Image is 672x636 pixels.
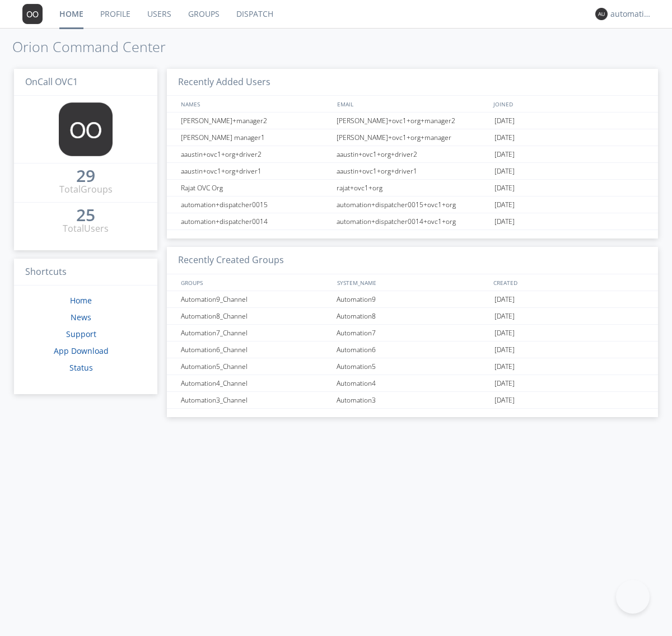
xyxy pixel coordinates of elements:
a: [PERSON_NAME] manager1[PERSON_NAME]+ovc1+org+manager[DATE] [167,129,658,146]
a: Rajat OVC Orgrajat+ovc1+org[DATE] [167,180,658,197]
span: [DATE] [494,180,515,197]
div: Total Groups [59,183,113,196]
div: Automation8 [334,308,492,324]
a: App Download [54,345,109,356]
a: 29 [76,170,95,183]
div: Total Users [63,222,109,235]
div: Automation4_Channel [178,375,333,391]
div: Automation4 [334,375,492,391]
a: Automation6_ChannelAutomation6[DATE] [167,342,658,358]
div: aaustin+ovc1+org+driver1 [178,163,333,179]
div: Automation9 [334,291,492,307]
span: [DATE] [494,325,515,342]
span: OnCall OVC1 [25,76,78,88]
div: 25 [76,209,95,221]
iframe: Toggle Customer Support [616,580,650,614]
div: [PERSON_NAME]+ovc1+org+manager2 [334,113,492,129]
div: Automation5_Channel [178,358,333,375]
img: 373638.png [22,4,43,24]
div: Automation7_Channel [178,325,333,341]
span: [DATE] [494,129,515,146]
a: [PERSON_NAME]+manager2[PERSON_NAME]+ovc1+org+manager2[DATE] [167,113,658,129]
span: [DATE] [494,163,515,180]
div: automation+dispatcher0015+ovc1+org [334,197,492,213]
a: Status [69,362,93,373]
a: Automation9_ChannelAutomation9[DATE] [167,291,658,308]
img: 373638.png [595,8,608,20]
div: CREATED [491,274,647,291]
div: [PERSON_NAME]+manager2 [178,113,333,129]
div: automation+dispatcher0014+ovc1+org [334,213,492,230]
div: automation+dispatcher0015 [178,197,333,213]
span: [DATE] [494,375,515,392]
img: 373638.png [59,102,113,156]
div: Automation6_Channel [178,342,333,358]
h3: Shortcuts [14,259,157,286]
div: Automation7 [334,325,492,341]
div: Automation6 [334,342,492,358]
a: aaustin+ovc1+org+driver2aaustin+ovc1+org+driver2[DATE] [167,146,658,163]
span: [DATE] [494,308,515,325]
div: automation+dispatcher0014 [610,8,652,20]
div: rajat+ovc1+org [334,180,492,196]
div: SYSTEM_NAME [334,274,491,291]
a: Automation5_ChannelAutomation5[DATE] [167,358,658,375]
a: automation+dispatcher0015automation+dispatcher0015+ovc1+org[DATE] [167,197,658,213]
div: GROUPS [178,274,332,291]
div: automation+dispatcher0014 [178,213,333,230]
div: 29 [76,170,95,181]
span: [DATE] [494,392,515,409]
div: JOINED [491,96,647,112]
span: [DATE] [494,342,515,358]
a: Automation4_ChannelAutomation4[DATE] [167,375,658,392]
div: aaustin+ovc1+org+driver2 [334,146,492,162]
a: aaustin+ovc1+org+driver1aaustin+ovc1+org+driver1[DATE] [167,163,658,180]
div: Rajat OVC Org [178,180,333,196]
div: aaustin+ovc1+org+driver1 [334,163,492,179]
div: Automation8_Channel [178,308,333,324]
a: Home [70,295,92,306]
a: Automation7_ChannelAutomation7[DATE] [167,325,658,342]
span: [DATE] [494,358,515,375]
h3: Recently Created Groups [167,247,658,274]
div: Automation9_Channel [178,291,333,307]
span: [DATE] [494,213,515,230]
h3: Recently Added Users [167,69,658,96]
div: EMAIL [334,96,491,112]
div: aaustin+ovc1+org+driver2 [178,146,333,162]
div: [PERSON_NAME] manager1 [178,129,333,146]
div: [PERSON_NAME]+ovc1+org+manager [334,129,492,146]
span: [DATE] [494,291,515,308]
a: automation+dispatcher0014automation+dispatcher0014+ovc1+org[DATE] [167,213,658,230]
div: Automation3_Channel [178,392,333,408]
div: Automation5 [334,358,492,375]
a: News [71,312,91,322]
span: [DATE] [494,197,515,213]
span: [DATE] [494,146,515,163]
a: 25 [76,209,95,222]
a: Automation8_ChannelAutomation8[DATE] [167,308,658,325]
div: NAMES [178,96,332,112]
span: [DATE] [494,113,515,129]
div: Automation3 [334,392,492,408]
a: Automation3_ChannelAutomation3[DATE] [167,392,658,409]
a: Support [66,329,96,339]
